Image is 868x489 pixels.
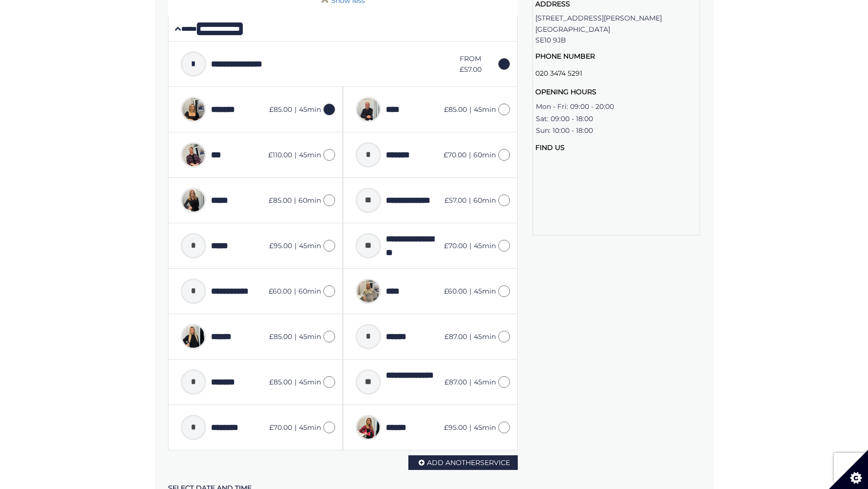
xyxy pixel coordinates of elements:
span: 45min [299,332,321,341]
b: Add Another Service [427,458,510,467]
span: £85.00 [444,105,467,114]
span: £95.00 [444,423,467,432]
span: 45min [474,241,496,250]
span: | [469,241,471,250]
span: | [469,423,471,432]
span: 60min [473,196,496,205]
span: £85.00 [269,105,292,114]
span: £95.00 [269,241,292,250]
span: | [469,196,471,205]
span: £87.00 [445,378,467,386]
span: 45min [299,423,321,432]
span: £70.00 [444,241,467,250]
span: | [469,287,471,296]
span: | [295,378,296,386]
b: FIND US [535,143,565,152]
span: £57.00 [445,196,466,205]
b: OPENING HOURS [535,87,596,96]
span: | [469,332,471,341]
span: 45min [474,287,496,296]
span: £70.00 [444,150,466,159]
span: £60.00 [444,287,467,296]
span: £85.00 [269,332,292,341]
span: 60min [298,196,321,205]
span: | [295,150,296,159]
span: £60.00 [269,287,292,296]
span: 60min [298,287,321,296]
span: 45min [474,423,496,432]
a: 020 3474 5291 [535,65,697,81]
b: PHONE NUMBER [535,52,595,61]
span: FROM £57.00 [460,54,482,74]
span: | [295,423,296,432]
span: 45min [299,150,321,159]
button: Add AnotherService [408,455,518,470]
td: Sat: 09:00 - 18:00 [535,113,614,125]
span: 45min [299,105,321,114]
span: 45min [474,332,496,341]
span: | [294,196,296,205]
span: £85.00 [269,196,292,205]
span: | [469,378,471,386]
span: 45min [474,378,496,386]
span: £70.00 [269,423,292,432]
span: | [294,287,296,296]
span: £87.00 [445,332,467,341]
span: | [469,105,471,114]
span: 45min [299,241,321,250]
li: [STREET_ADDRESS][PERSON_NAME] [GEOGRAPHIC_DATA] SE10 9JB [535,0,697,46]
span: | [295,241,296,250]
span: | [469,150,471,159]
span: £85.00 [269,378,292,386]
span: £110.00 [268,150,292,159]
td: Mon - Fri: 09:00 - 20:00 [535,101,614,112]
span: 45min [299,378,321,386]
span: 60min [473,150,496,159]
button: Set cookie preferences [829,450,868,489]
span: 45min [474,105,496,114]
span: | [295,332,296,341]
td: Sun: 10:00 - 18:00 [535,125,614,136]
span: | [295,105,296,114]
